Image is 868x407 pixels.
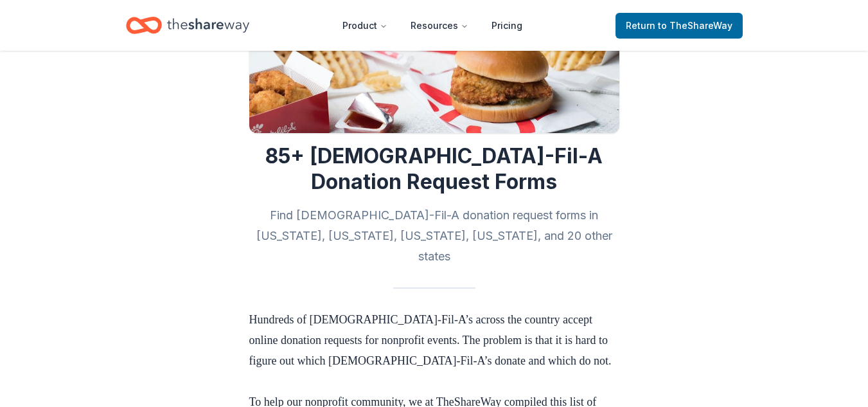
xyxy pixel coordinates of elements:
button: Product [332,13,398,39]
h1: 85+ [DEMOGRAPHIC_DATA]-Fil-A Donation Request Forms [249,143,619,195]
span: to TheShareWay [658,20,732,31]
a: Home [126,10,249,41]
nav: Main [332,10,533,41]
p: Hundreds of [DEMOGRAPHIC_DATA]-Fil-A’s across the country accept online donation requests for non... [249,309,619,392]
span: Return [626,18,732,33]
a: Returnto TheShareWay [616,13,743,39]
h2: Find [DEMOGRAPHIC_DATA]-Fil-A donation request forms in [US_STATE], [US_STATE], [US_STATE], [US_S... [249,205,619,267]
button: Resources [400,13,479,39]
a: Pricing [481,13,533,39]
